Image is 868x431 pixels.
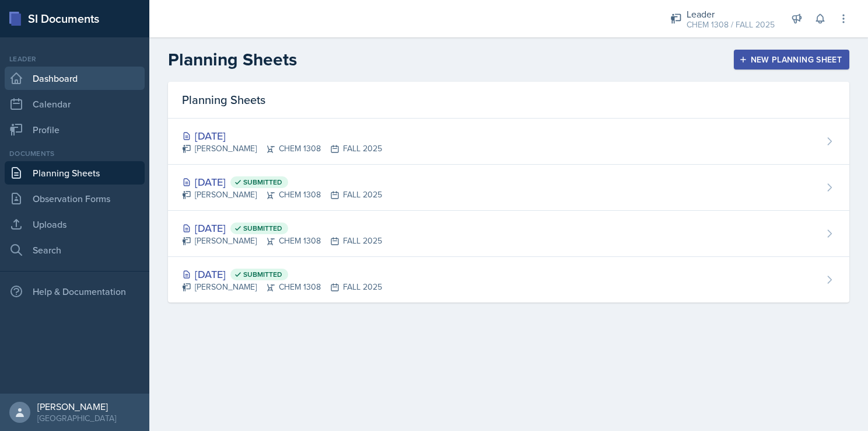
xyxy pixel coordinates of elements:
[5,280,145,303] div: Help & Documentation
[168,257,849,303] a: [DATE] Submitted [PERSON_NAME]CHEM 1308FALL 2025
[243,224,282,233] span: Submitted
[5,118,145,141] a: Profile
[168,211,849,257] a: [DATE] Submitted [PERSON_NAME]CHEM 1308FALL 2025
[5,148,145,159] div: Documents
[5,213,145,236] a: Uploads
[687,19,775,31] div: CHEM 1308 / FALL 2025
[182,174,382,190] div: [DATE]
[37,401,116,412] div: [PERSON_NAME]
[5,67,145,90] a: Dashboard
[168,119,849,165] a: [DATE] [PERSON_NAME]CHEM 1308FALL 2025
[37,412,116,424] div: [GEOGRAPHIC_DATA]
[243,178,282,187] span: Submitted
[182,128,382,144] div: [DATE]
[168,49,297,70] h2: Planning Sheets
[182,142,382,155] div: [PERSON_NAME] CHEM 1308 FALL 2025
[168,82,849,119] div: Planning Sheets
[5,92,145,116] a: Calendar
[182,189,382,201] div: [PERSON_NAME] CHEM 1308 FALL 2025
[182,235,382,247] div: [PERSON_NAME] CHEM 1308 FALL 2025
[243,270,282,279] span: Submitted
[687,7,775,21] div: Leader
[5,238,145,262] a: Search
[182,266,382,282] div: [DATE]
[5,161,145,185] a: Planning Sheets
[734,50,849,69] button: New Planning Sheet
[168,165,849,211] a: [DATE] Submitted [PERSON_NAME]CHEM 1308FALL 2025
[741,55,842,64] div: New Planning Sheet
[182,220,382,236] div: [DATE]
[5,187,145,210] a: Observation Forms
[182,281,382,293] div: [PERSON_NAME] CHEM 1308 FALL 2025
[5,54,145,64] div: Leader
